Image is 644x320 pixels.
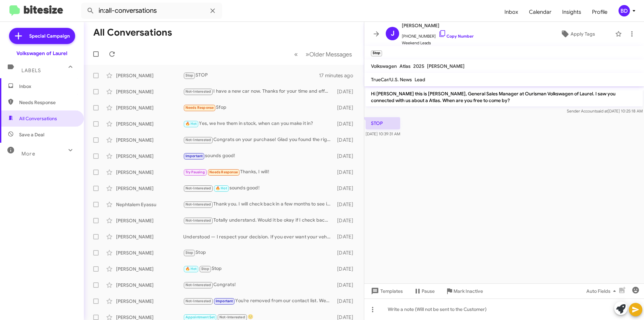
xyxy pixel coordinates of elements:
span: Pause [422,285,435,297]
span: 🔥 Hot [185,122,197,126]
div: [PERSON_NAME] [116,121,183,127]
div: Volkswagen of Laurel [16,50,67,57]
span: Needs Response [209,170,238,174]
span: Stop [185,73,194,78]
div: BD [619,5,630,16]
span: Not-Interested [185,202,211,207]
div: [PERSON_NAME] [116,217,183,224]
button: Pause [408,285,440,297]
div: Congrats on your purchase! Glad you found the right vehicle. If you need future service, accessor... [183,136,334,144]
p: Hi [PERSON_NAME] this is [PERSON_NAME], General Sales Manager at Ourisman Volkswagen of Laurel. I... [366,88,643,106]
div: [PERSON_NAME] [116,88,183,95]
div: [DATE] [334,201,359,208]
span: Not-Interested [185,138,211,142]
div: [PERSON_NAME] [116,298,183,305]
div: 17 minutes ago [319,72,359,79]
div: [PERSON_NAME] [116,104,183,111]
div: [DATE] [334,88,359,95]
span: [PERSON_NAME] [402,21,474,30]
span: All Conversations [19,115,57,122]
div: [PERSON_NAME] [116,249,183,256]
button: Mark Inactive [440,285,488,297]
span: Important [216,299,233,303]
span: Important [185,154,203,158]
div: [PERSON_NAME] [116,266,183,272]
div: sounds good! [183,184,334,192]
span: Save a Deal [19,131,44,138]
div: Totally understand. Would it be okay if I check back in a few weeks or after your furlough ends? ... [183,217,334,224]
span: Volkswagen [371,63,397,69]
div: [PERSON_NAME] [116,185,183,192]
span: Labels [21,67,41,74]
div: [DATE] [334,249,359,256]
div: Stop [183,265,334,273]
span: Lead [415,77,425,83]
span: Not-Interested [219,315,245,319]
span: Auto Fields [586,285,619,297]
button: BD [613,5,637,16]
span: Apply Tags [571,28,595,40]
span: 2025 [413,63,424,69]
span: Not-Interested [185,218,211,223]
div: Thank you. I will check back in a few months to see if anything has changed. If you'd prefer a di... [183,200,334,208]
div: [DATE] [334,217,359,224]
div: [DATE] [334,121,359,127]
div: I have a new car now. Thanks for your time and efforts [183,88,334,95]
div: Sfop [183,104,334,111]
div: [DATE] [334,153,359,159]
button: Next [302,47,356,61]
span: [DATE] 10:39:31 AM [366,131,400,136]
div: Understood — I respect your decision. If you ever want your vehicle evaluated for purchase, reply... [183,233,334,240]
span: Needs Response [19,99,76,106]
span: said at [596,108,608,113]
div: [DATE] [334,169,359,176]
div: Stop [183,249,334,257]
span: » [306,50,309,58]
span: « [294,50,298,58]
div: [PERSON_NAME] [116,169,183,176]
div: Yes, we hve them in stock, when can you make it in? [183,120,334,128]
div: Congrats! [183,281,334,289]
span: Profile [587,2,613,22]
a: Copy Number [438,34,474,39]
span: 🔥 Hot [216,186,227,190]
span: Try Pausing [185,170,205,174]
span: Weekend Leads [402,40,474,46]
div: [DATE] [334,282,359,288]
span: Mark Inactive [453,285,483,297]
button: Auto Fields [581,285,624,297]
span: Appointment Set [185,315,215,319]
span: Templates [370,285,403,297]
span: Stop [185,250,194,255]
small: Stop [371,50,382,56]
span: J [391,28,394,39]
div: [PERSON_NAME] [116,137,183,143]
div: [DATE] [334,266,359,272]
div: [PERSON_NAME] [116,282,183,288]
a: Calendar [524,2,557,22]
span: Not-Interested [185,186,211,190]
div: [PERSON_NAME] [116,233,183,240]
span: Not-Interested [185,299,211,303]
span: Atlas [399,63,411,69]
span: Sender Account [DATE] 10:25:18 AM [567,108,643,113]
span: Not-Interested [185,283,211,287]
span: [PERSON_NAME] [427,63,465,69]
button: Templates [364,285,408,297]
nav: Page navigation example [290,47,356,61]
a: Inbox [499,2,524,22]
span: Older Messages [309,51,352,58]
button: Apply Tags [543,28,612,40]
h1: All Conversations [93,27,172,38]
div: [DATE] [334,185,359,192]
div: [PERSON_NAME] [116,153,183,159]
a: Special Campaign [9,28,75,44]
span: Needs Response [185,105,214,110]
div: [PERSON_NAME] [116,72,183,79]
div: You’re removed from our contact list. We won’t send further messages. If you change your mind, fe... [183,297,334,305]
span: 🔥 Hot [185,267,197,271]
a: Insights [557,2,587,22]
span: Special Campaign [29,33,70,39]
div: Thanks, I will! [183,168,334,176]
